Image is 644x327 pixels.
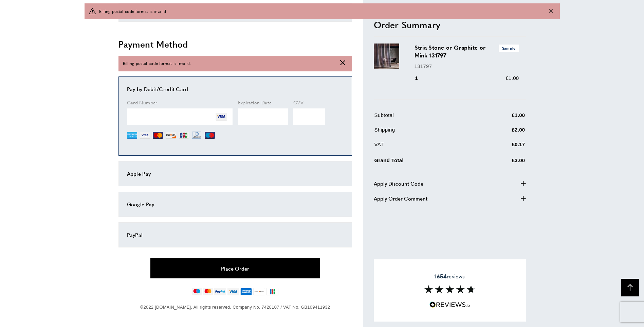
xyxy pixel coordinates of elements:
[166,130,176,140] img: DI.png
[293,108,325,125] iframe: Secure Credit Card Frame - CVV
[374,155,478,169] td: Grand Total
[127,108,233,125] iframe: Secure Credit Card Frame - Credit Card Number
[214,288,226,295] img: paypal
[415,62,519,70] p: 131797
[374,18,526,31] h2: Order Summary
[192,288,202,295] img: maestro
[415,74,428,82] div: 1
[253,288,265,295] img: discover
[153,130,163,140] img: MC.png
[127,170,344,178] div: Apple Pay
[127,130,137,140] img: AE.png
[374,125,478,139] td: Shipping
[205,130,215,140] img: MI.png
[127,99,158,106] span: Card Number
[266,288,278,295] img: jcb
[478,111,525,124] td: £1.00
[140,305,330,310] span: ©2022 [DOMAIN_NAME]. All rights reserved. Company No. 7428107 / VAT No. GB109411932
[216,111,227,122] img: VI.png
[127,200,344,208] div: Google Pay
[499,45,519,52] span: Sample
[203,288,213,295] img: mastercard
[99,8,167,14] span: Billing postal code format is invalid.
[374,111,478,124] td: Subtotal
[179,130,189,140] img: JCB.png
[478,125,525,139] td: £2.00
[374,194,427,202] span: Apply Order Comment
[429,302,470,308] img: Reviews.io 5 stars
[123,60,191,67] span: Billing postal code format is invalid.
[127,85,344,93] div: Pay by Debit/Credit Card
[374,179,423,187] span: Apply Discount Code
[549,8,553,14] button: Close message
[118,38,352,50] h2: Payment Method
[238,99,272,106] span: Expiration Date
[374,44,399,69] img: Stria Stone or Graphite or Mink 131797
[415,44,519,59] h3: Stria Stone or Graphite or Mink 131797
[435,273,465,279] span: reviews
[240,288,252,295] img: american-express
[435,272,447,280] strong: 1654
[424,285,475,293] img: Reviews section
[478,155,525,169] td: £3.00
[293,99,303,106] span: CVV
[238,108,288,125] iframe: Secure Credit Card Frame - Expiration Date
[140,130,150,140] img: VI.png
[478,140,525,153] td: £0.17
[127,231,344,239] div: PayPal
[227,288,239,295] img: visa
[505,75,519,81] span: £1.00
[374,140,478,153] td: VAT
[150,258,320,278] button: Place Order
[191,130,202,140] img: DN.png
